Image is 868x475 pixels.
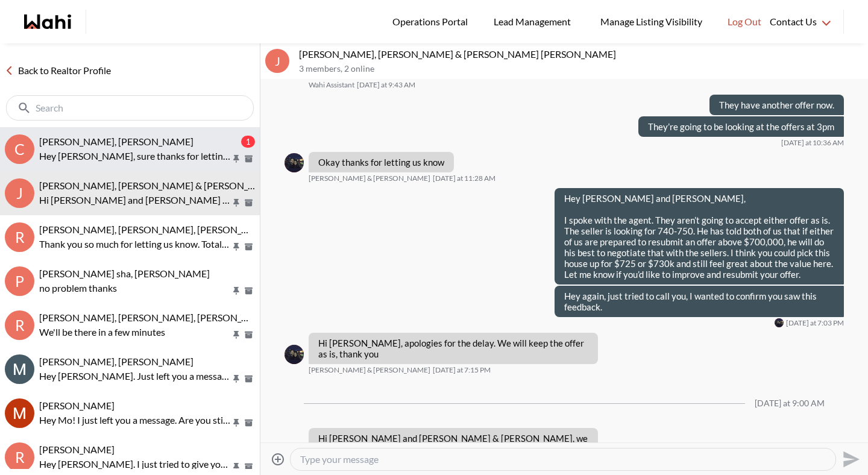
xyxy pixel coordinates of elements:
button: Archive [242,418,255,428]
button: Archive [242,462,255,472]
time: 2025-09-07T23:03:23.093Z [786,318,844,328]
p: We'll be there in a few minutes [39,325,231,339]
div: J [5,178,34,208]
div: R [5,222,34,252]
button: Archive [242,242,255,252]
p: Okay thanks for letting us know [318,157,444,168]
span: Manage Listing Visibility [597,14,706,30]
span: Operations Portal [392,14,472,30]
span: [PERSON_NAME], [PERSON_NAME] [39,136,193,147]
span: [PERSON_NAME], [PERSON_NAME] & [PERSON_NAME] [PERSON_NAME] [39,180,356,191]
button: Pin [231,242,242,252]
span: Wahi Assistant [309,80,354,90]
p: They’re going to be looking at the offers at 3pm [648,121,834,132]
time: 2025-09-07T15:28:06.232Z [433,174,495,183]
div: R [5,442,34,472]
p: Hey [PERSON_NAME]. Just left you a message. I emailed over some listings [DATE] so you can stay u... [39,369,231,383]
div: Jason & Lauryn Vaz-Brown [285,345,304,364]
p: Hey again, just tried to call you, I wanted to confirm you saw this feedback. [564,291,834,312]
div: Jason & Lauryn Vaz-Brown [285,153,304,172]
button: Archive [242,154,255,164]
p: Hey [PERSON_NAME]. I just tried to give you a call to check in. How are things coming along with ... [39,457,231,471]
div: C [5,134,34,164]
button: Pin [231,462,242,472]
textarea: Type your message [300,453,826,465]
time: 2025-09-07T13:43:08.814Z [357,80,415,90]
button: Archive [242,374,255,384]
button: Archive [242,198,255,208]
time: 2025-09-07T23:15:35.841Z [433,365,491,375]
div: [DATE] at 9:00 AM [755,398,825,409]
img: J [285,345,304,364]
button: Pin [231,330,242,340]
div: p [5,266,34,296]
div: 1 [241,136,255,148]
button: Archive [242,330,255,340]
p: no problem thanks [39,281,231,295]
div: R [5,310,34,340]
button: Archive [242,286,255,296]
a: Wahi homepage [24,14,71,29]
p: Hi [PERSON_NAME] and [PERSON_NAME] & [PERSON_NAME], we hope you enjoyed your showings! Did the pr... [318,433,588,465]
div: Marian Kotormus, Michelle [5,354,34,384]
div: Mo Ha, Michelle [5,398,34,428]
button: Pin [231,154,242,164]
p: Hi [PERSON_NAME], apologies for the delay. We will keep the offer as is, thank you [318,338,588,359]
p: They have another offer now. [719,99,834,110]
img: J [775,318,784,327]
span: [PERSON_NAME], [PERSON_NAME] [39,356,193,367]
div: J [265,49,289,73]
p: Thank you so much for letting us know. Totally understand, those are important factors. I’m confi... [39,237,231,251]
p: 3 members , 2 online [299,64,863,74]
button: Send [836,445,863,473]
span: [PERSON_NAME] [39,444,115,455]
p: [PERSON_NAME], [PERSON_NAME] & [PERSON_NAME] [PERSON_NAME] [299,48,863,60]
span: Log Out [728,14,761,30]
span: Lead Management [494,14,575,30]
span: [PERSON_NAME] sha, [PERSON_NAME] [39,268,210,279]
img: M [5,354,34,384]
button: Pin [231,286,242,296]
p: I spoke with the agent. They aren’t going to accept either offer as is. The seller is looking for... [564,215,834,280]
button: Pin [231,374,242,384]
span: [PERSON_NAME] & [PERSON_NAME] [309,365,430,375]
p: Hi [PERSON_NAME] and [PERSON_NAME] & [PERSON_NAME], we hope you enjoyed your showings! Did the pr... [39,193,231,207]
span: [PERSON_NAME] [39,400,115,411]
p: Hey [PERSON_NAME], sure thanks for letting us know. [39,149,231,163]
span: [PERSON_NAME] & [PERSON_NAME] [309,174,430,183]
span: [PERSON_NAME], [PERSON_NAME], [PERSON_NAME] [39,224,272,235]
time: 2025-09-07T14:36:30.029Z [781,138,844,148]
button: Pin [231,198,242,208]
button: Pin [231,418,242,428]
img: J [285,153,304,172]
p: Hey Mo! I just left you a message. Are you still considering a move? [39,413,231,427]
span: [PERSON_NAME], [PERSON_NAME], [PERSON_NAME], [PERSON_NAME] [39,312,351,323]
img: M [5,398,34,428]
input: Search [36,102,227,114]
p: Hey [PERSON_NAME] and [PERSON_NAME], [564,193,834,204]
div: Jason & Lauryn Vaz-Brown [775,318,784,327]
